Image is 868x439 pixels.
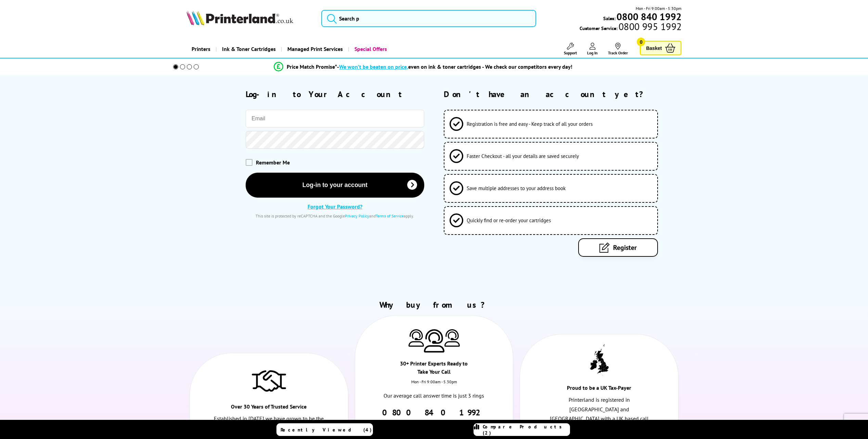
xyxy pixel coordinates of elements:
[640,41,682,55] a: Basket 0
[587,43,598,55] a: Log In
[246,173,424,198] button: Log-in to your account
[424,329,444,353] img: Printer Experts
[590,344,609,375] img: UK tax payer
[281,40,348,58] a: Managed Print Services
[252,367,286,394] img: Trusted Service
[339,63,408,70] span: We won’t be beaten on price,
[467,121,593,127] span: Registration is free and easy - Keep track of all your orders
[230,402,309,414] div: Over 30 Years of Trusted Service
[578,238,658,257] a: Register
[617,10,682,23] b: 0800 840 1992
[216,40,281,58] a: Ink & Toner Cartridges
[616,13,682,20] a: 0800 840 1992
[560,384,639,395] div: Proud to be a UK Tax-Payer
[637,38,645,46] span: 0
[613,243,637,252] span: Register
[646,43,662,53] span: Basket
[164,61,683,73] li: modal_Promise
[483,424,570,436] span: Compare Products (2)
[186,10,313,27] a: Printerland Logo
[256,159,290,166] span: Remember Me
[345,213,369,218] a: Privacy Policy
[308,203,362,210] a: Forgot Your Password?
[467,153,579,159] span: Faster Checkout - all your details are saved securely
[321,10,536,27] input: Search p
[474,423,570,436] a: Compare Products (2)
[246,213,424,218] div: This site is protected by reCAPTCHA and the Google and apply.
[281,427,372,433] span: Recently Viewed (4)
[379,391,489,400] p: Our average call answer time is just 3 rings
[246,89,424,99] h2: Log-in to Your Account
[467,185,566,191] span: Save multiple addresses to your address book
[444,329,460,347] img: Printer Experts
[587,50,598,55] span: Log In
[618,23,682,30] span: 0800 995 1992
[376,213,404,218] a: Terms of Service
[355,379,513,391] div: Mon - Fri 9:00am - 5.30pm
[186,300,682,310] h2: Why buy from us?
[636,5,682,12] span: Mon - Fri 9:00am - 5:30pm
[409,329,424,347] img: Printer Experts
[580,23,682,31] span: Customer Service:
[394,359,474,379] div: 30+ Printer Experts Ready to Take Your Call
[603,15,616,22] span: Sales:
[608,43,628,55] a: Track Order
[564,43,577,55] a: Support
[337,63,572,70] div: - even on ink & toner cartridges - We check our competitors every day!
[444,89,682,99] h2: Don't have an account yet?
[246,110,424,128] input: Email
[287,63,337,70] span: Price Match Promise*
[564,50,577,55] span: Support
[276,423,373,436] a: Recently Viewed (4)
[222,40,276,58] span: Ink & Toner Cartridges
[382,407,486,418] a: 0800 840 1992
[186,10,293,25] img: Printerland Logo
[467,217,551,224] span: Quickly find or re-order your cartridges
[186,40,216,58] a: Printers
[348,40,392,58] a: Special Offers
